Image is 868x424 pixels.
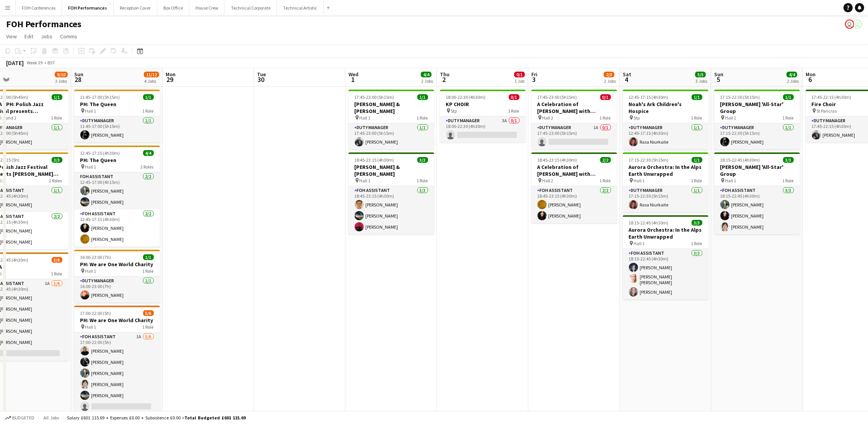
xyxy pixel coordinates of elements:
[47,60,55,65] div: BST
[62,0,114,15] button: FOH Performances
[6,59,24,67] div: [DATE]
[3,31,20,41] a: View
[853,20,862,29] app-user-avatar: Liveforce Admin
[157,0,189,15] button: Box Office
[60,33,77,40] span: Comms
[114,0,157,15] button: Reception Cover
[4,414,36,422] button: Budgeted
[67,415,246,421] div: Salary £601 115.69 + Expenses £0.00 + Subsistence £0.00 =
[41,33,52,40] span: Jobs
[845,20,854,29] app-user-avatar: Visitor Services
[6,33,17,40] span: View
[57,31,80,41] a: Comms
[225,0,277,15] button: Technical Corporate
[189,0,225,15] button: House Crew
[12,415,34,421] span: Budgeted
[16,0,62,15] button: FOH Conferences
[42,415,60,421] span: All jobs
[277,0,324,15] button: Technical Artistic
[21,31,36,41] a: Edit
[24,33,33,40] span: Edit
[184,415,246,421] span: Total Budgeted £601 115.69
[6,18,81,30] h1: FOH Performances
[38,31,55,41] a: Jobs
[25,60,44,65] span: Week 39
